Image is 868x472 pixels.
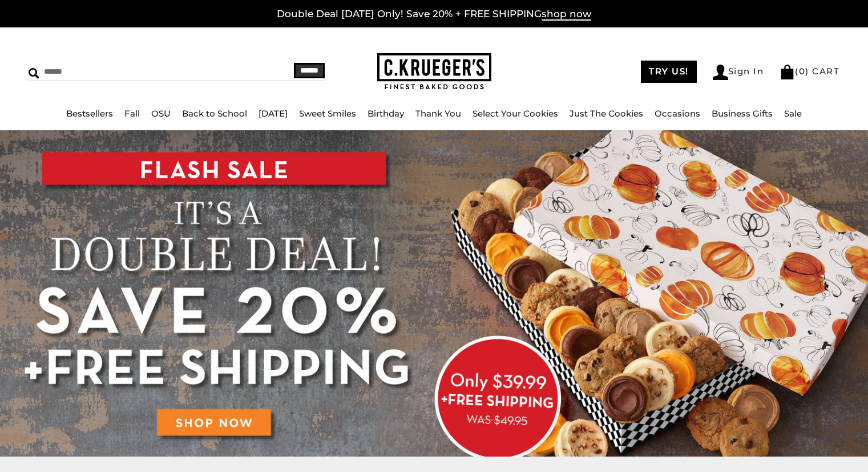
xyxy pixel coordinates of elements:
[712,108,773,119] a: Business Gifts
[713,65,728,80] img: Account
[473,108,558,119] a: Select Your Cookies
[124,108,140,119] a: Fall
[259,108,288,119] a: [DATE]
[299,108,356,119] a: Sweet Smiles
[799,66,806,77] span: 0
[368,108,404,119] a: Birthday
[780,66,839,77] a: (0) CART
[641,61,697,83] a: TRY US!
[182,108,247,119] a: Back to School
[542,8,591,21] span: shop now
[377,53,491,90] img: C.KRUEGER'S
[713,65,764,80] a: Sign In
[277,8,591,21] a: Double Deal [DATE] Only! Save 20% + FREE SHIPPINGshop now
[784,108,802,119] a: Sale
[655,108,700,119] a: Occasions
[780,65,795,79] img: Bag
[29,63,221,81] input: Search
[66,108,113,119] a: Bestsellers
[570,108,643,119] a: Just The Cookies
[415,108,461,119] a: Thank You
[29,68,39,79] img: Search
[151,108,171,119] a: OSU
